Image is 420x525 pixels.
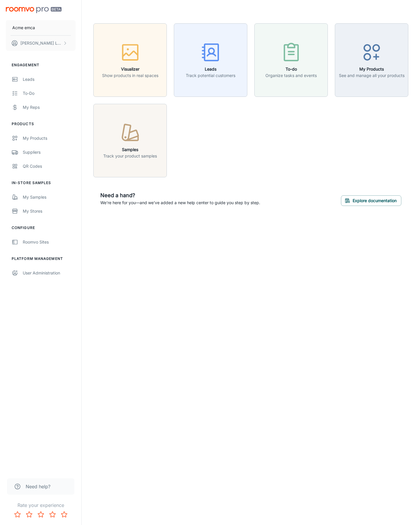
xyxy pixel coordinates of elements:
[100,199,260,206] p: We're here for you—and we've added a new help center to guide you step by step.
[339,66,405,72] h6: My Products
[265,66,317,72] h6: To-do
[341,197,401,203] a: Explore documentation
[335,57,408,62] a: My ProductsSee and manage all your products
[20,40,62,46] p: [PERSON_NAME] Leaptools
[254,57,328,62] a: To-doOrganize tasks and events
[254,23,328,97] button: To-doOrganize tasks and events
[174,23,247,97] button: LeadsTrack potential customers
[23,104,76,111] div: My Reps
[6,36,76,51] button: [PERSON_NAME] Leaptools
[23,90,76,97] div: To-do
[6,7,62,13] img: Roomvo PRO Beta
[100,191,260,199] h6: Need a hand?
[102,66,158,72] h6: Visualizer
[93,104,167,177] button: SamplesTrack your product samples
[6,20,76,35] button: Acme emca
[23,194,76,200] div: My Samples
[23,163,76,169] div: QR Codes
[103,146,157,153] h6: Samples
[12,24,35,31] p: Acme emca
[186,72,235,79] p: Track potential customers
[174,57,247,62] a: LeadsTrack potential customers
[23,149,76,155] div: Suppliers
[93,137,167,143] a: SamplesTrack your product samples
[23,76,76,83] div: Leads
[341,195,401,206] button: Explore documentation
[339,72,405,79] p: See and manage all your products
[186,66,235,72] h6: Leads
[102,72,158,79] p: Show products in real spaces
[335,23,408,97] button: My ProductsSee and manage all your products
[23,208,76,214] div: My Stores
[23,135,76,141] div: My Products
[103,153,157,159] p: Track your product samples
[93,23,167,97] button: VisualizerShow products in real spaces
[265,72,317,79] p: Organize tasks and events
